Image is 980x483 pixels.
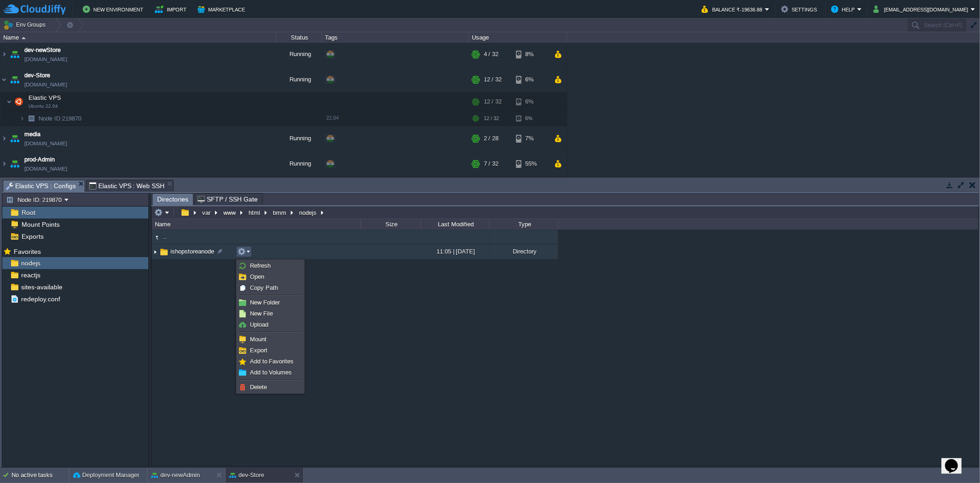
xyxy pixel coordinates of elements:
[20,208,37,217] a: Root
[238,382,303,392] a: Delete
[3,18,49,31] button: Env Groups
[25,111,38,126] img: AMDAwAAAACH5BAEAAAAALAAAAAABAAEAAAICRAEAOw==
[941,446,971,474] iframe: chat widget
[516,126,546,151] div: 7%
[6,195,64,204] button: Node ID: 219870
[19,283,64,291] a: sites-available
[490,219,558,230] div: Type
[201,208,213,217] button: var
[250,369,292,376] span: Add to Volumes
[12,247,42,256] span: Favorites
[421,219,489,230] div: Last Modified
[250,262,271,269] span: Refresh
[38,115,83,122] span: 219870
[272,208,289,217] button: bmm
[24,155,55,164] span: prod-Admin
[151,471,200,480] button: dev-newAdmin
[28,94,62,102] span: Elastic VPS
[484,126,498,151] div: 2 / 28
[24,139,67,148] a: [DOMAIN_NAME]
[238,309,303,319] a: New File
[198,194,258,205] span: SFTP / SSH Gate
[323,32,469,43] div: Tags
[250,384,267,391] span: Delete
[276,42,322,67] div: Running
[222,208,238,217] button: www
[238,356,303,367] a: Add to Favorites
[0,126,8,151] img: AMDAwAAAACH5BAEAAAAALAAAAAABAAEAAAICRAEAOw==
[0,151,8,176] img: AMDAwAAAACH5BAEAAAAALAAAAAABAAEAAAICRAEAOw==
[198,4,248,15] button: Marketplace
[277,32,322,43] div: Status
[28,94,62,101] a: Elastic VPSUbuntu 22.04
[152,232,162,242] img: AMDAwAAAACH5BAEAAAAALAAAAAABAAEAAAICRAEAOw==
[238,298,303,308] a: New Folder
[19,111,25,126] img: AMDAwAAAACH5BAEAAAAALAAAAAABAAEAAAICRAEAOw==
[484,42,498,67] div: 4 / 32
[326,115,339,121] span: 22.04
[22,37,26,39] img: AMDAwAAAACH5BAEAAAAALAAAAAABAAEAAAICRAEAOw==
[24,71,50,80] a: dev-Store
[83,4,146,15] button: New Environment
[238,345,303,356] a: Export
[12,92,25,111] img: AMDAwAAAACH5BAEAAAAALAAAAAABAAEAAAICRAEAOw==
[39,115,62,122] span: Node ID:
[276,151,322,176] div: Running
[298,208,319,217] button: nodejs
[19,271,42,279] a: reactjs
[20,220,61,229] a: Mount Points
[0,42,8,67] img: AMDAwAAAACH5BAEAAAAALAAAAAABAAEAAAICRAEAOw==
[73,471,139,480] button: Deployment Manager
[24,55,67,64] span: [DOMAIN_NAME]
[516,151,546,176] div: 55%
[238,320,303,330] a: Upload
[24,164,67,173] span: [DOMAIN_NAME]
[6,92,12,111] img: AMDAwAAAACH5BAEAAAAALAAAAAABAAEAAAICRAEAOw==
[152,206,979,219] input: Click to enter the path
[169,247,215,255] span: ishopstoreanode
[873,4,971,15] button: [EMAIL_ADDRESS][DOMAIN_NAME]
[516,42,546,67] div: 8%
[276,67,322,92] div: Running
[484,151,498,176] div: 7 / 32
[484,67,502,92] div: 12 / 32
[8,126,21,151] img: AMDAwAAAACH5BAEAAAAALAAAAAABAAEAAAICRAEAOw==
[8,42,21,67] img: AMDAwAAAACH5BAEAAAAALAAAAAABAAEAAAICRAEAOw==
[162,233,168,241] a: ..
[238,334,303,345] a: Mount
[19,295,62,303] span: redeploy.conf
[6,180,76,192] span: Elastic VPS : Configs
[781,4,820,15] button: Settings
[489,244,558,259] div: Directory
[28,103,58,109] span: Ubuntu 22.04
[250,273,264,280] span: Open
[247,208,262,217] button: html
[1,32,276,43] div: Name
[24,46,61,55] span: dev-newStore
[516,67,546,92] div: 6%
[155,4,189,15] button: Import
[153,219,361,230] div: Name
[516,111,546,126] div: 6%
[250,336,266,343] span: Mount
[362,219,420,230] div: Size
[157,194,188,205] span: Directories
[238,261,303,271] a: Refresh
[250,284,278,291] span: Copy Path
[484,92,502,111] div: 12 / 32
[19,259,42,267] a: nodejs
[24,130,40,139] a: media
[276,126,322,151] div: Running
[38,115,83,122] a: Node ID:219870
[11,468,69,483] div: No active tasks
[702,4,765,15] button: Balance ₹-19636.88
[229,471,264,480] button: dev-Store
